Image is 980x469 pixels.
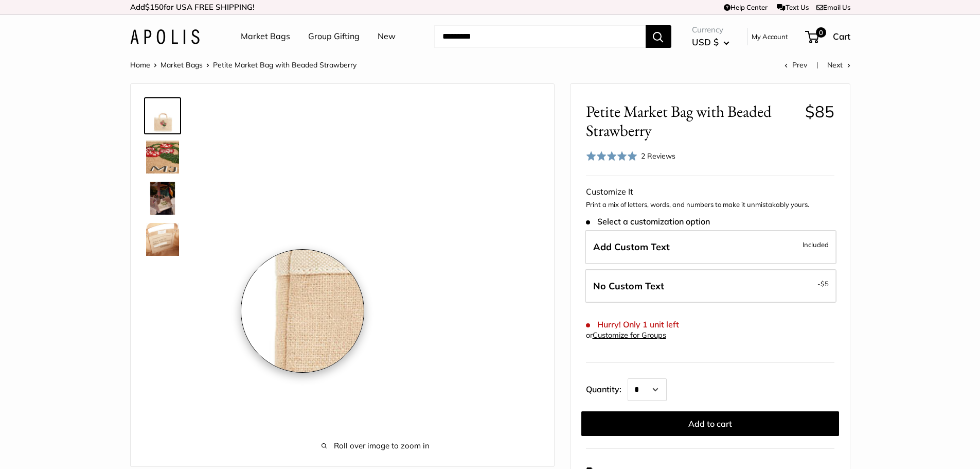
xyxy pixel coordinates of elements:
[130,29,200,44] img: Apolis
[785,60,807,70] a: Prev
[586,328,666,342] div: or
[586,217,710,227] span: Select a customization option
[144,221,181,258] a: Petite Market Bag with Beaded Strawberry
[241,29,290,44] a: Market Bags
[752,30,788,43] a: My Account
[586,184,834,200] div: Customize It
[213,439,539,453] span: Roll over image to zoom in
[146,99,179,132] img: Petite Market Bag with Beaded Strawberry
[593,280,664,292] span: No Custom Text
[586,200,834,210] p: Print a mix of letters, words, and numbers to make it unmistakably yours.
[821,280,829,288] span: $5
[593,331,666,340] a: Customize for Groups
[146,223,179,256] img: Petite Market Bag with Beaded Strawberry
[434,25,646,48] input: Search...
[585,269,836,303] label: Leave Blank
[146,141,179,173] img: Petite Market Bag with Beaded Strawberry
[806,28,850,45] a: 0 Cart
[308,29,360,44] a: Group Gifting
[146,182,179,215] img: Petite Market Bag with Beaded Strawberry
[581,411,839,436] button: Add to cart
[815,27,826,38] span: 0
[646,25,671,48] button: Search
[145,2,164,12] span: $150
[586,320,679,329] span: Hurry! Only 1 unit left
[692,23,729,37] span: Currency
[641,151,675,161] span: 2 Reviews
[144,138,181,176] a: Petite Market Bag with Beaded Strawberry
[130,60,150,70] a: Home
[161,60,203,70] a: Market Bags
[827,60,850,70] a: Next
[144,97,181,134] a: Petite Market Bag with Beaded Strawberry
[692,34,729,50] button: USD $
[378,29,396,44] a: New
[803,238,829,251] span: Included
[724,3,768,11] a: Help Center
[833,31,850,42] span: Cart
[130,58,357,72] nav: Breadcrumb
[777,3,808,11] a: Text Us
[213,60,357,70] span: Petite Market Bag with Beaded Strawberry
[816,3,850,11] a: Email Us
[144,180,181,217] a: Petite Market Bag with Beaded Strawberry
[692,37,719,47] span: USD $
[805,101,834,121] span: $85
[144,262,181,299] a: Petite Market Bag with Beaded Strawberry
[585,230,836,264] label: Add Custom Text
[817,277,829,290] span: -
[586,102,797,140] span: Petite Market Bag with Beaded Strawberry
[586,375,628,401] label: Quantity:
[593,241,670,253] span: Add Custom Text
